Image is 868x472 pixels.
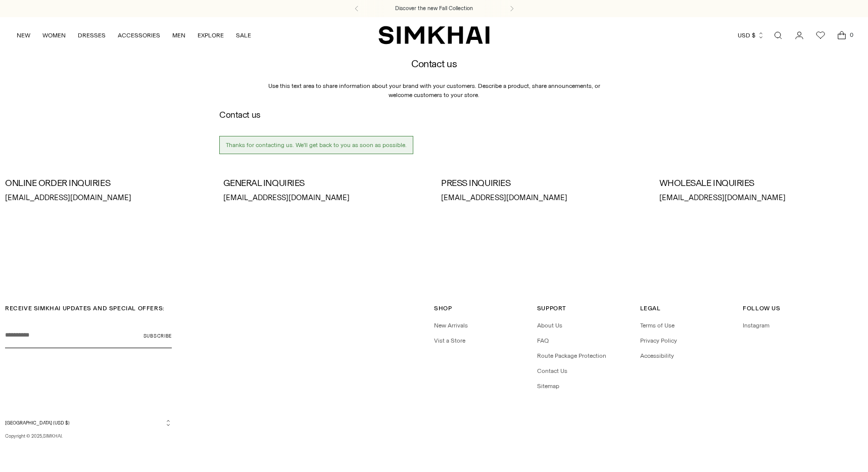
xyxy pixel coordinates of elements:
[236,24,251,46] a: SALE
[5,433,172,440] p: Copyright © 2025, .
[42,24,66,46] a: WOMEN
[434,337,465,344] a: Vist a Store
[659,193,863,204] p: [EMAIL_ADDRESS][DOMAIN_NAME]
[257,81,611,100] p: Use this text area to share information about your brand with your customers. Describe a product,...
[434,322,468,329] a: New Arrivals
[219,136,413,154] span: Thanks for contacting us. We'll get back to you as soon as possible.
[223,193,427,204] p: [EMAIL_ADDRESS][DOMAIN_NAME]
[5,193,209,204] p: [EMAIL_ADDRESS][DOMAIN_NAME]
[441,193,645,204] p: [EMAIL_ADDRESS][DOMAIN_NAME]
[219,110,649,119] h2: Contact us
[5,178,209,188] h3: ONLINE ORDER INQUIRIES
[5,305,165,312] span: RECEIVE SIMKHAI UPDATES AND SPECIAL OFFERS:
[118,24,160,46] a: ACCESSORIES
[537,352,606,359] a: Route Package Protection
[537,383,559,390] a: Sitemap
[537,367,567,374] a: Contact Us
[640,337,677,344] a: Privacy Policy
[810,25,831,45] a: Wishlist
[441,178,645,188] h3: PRESS INQUIRIES
[743,322,769,329] a: Instagram
[78,24,106,46] a: DRESSES
[640,352,674,359] a: Accessibility
[789,25,809,45] a: Go to the account page
[768,25,788,45] a: Open search modal
[5,419,172,427] button: [GEOGRAPHIC_DATA] (USD $)
[640,322,674,329] a: Terms of Use
[847,30,856,39] span: 0
[537,322,562,329] a: About Us
[143,323,172,348] button: Subscribe
[832,25,852,45] a: Open cart modal
[395,5,473,13] a: Discover the new Fall Collection
[198,24,224,46] a: EXPLORE
[17,24,30,46] a: NEW
[537,305,566,312] span: Support
[659,178,863,188] h3: WHOLESALE INQUIRIES
[640,305,661,312] span: Legal
[257,58,611,69] h2: Contact us
[43,433,62,439] a: SIMKHAI
[172,24,185,46] a: MEN
[434,305,452,312] span: Shop
[537,337,549,344] a: FAQ
[738,24,764,46] button: USD $
[378,25,490,45] a: SIMKHAI
[743,305,780,312] span: Follow Us
[223,178,427,188] h3: GENERAL INQUIRIES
